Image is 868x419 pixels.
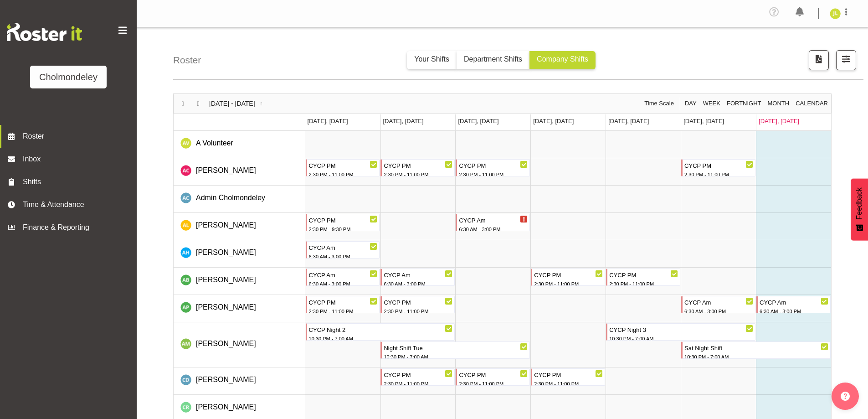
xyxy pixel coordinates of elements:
[309,253,378,261] div: 6:30 AM - 3:00 PM
[23,199,118,210] span: Time & Attendance
[174,240,305,268] td: Alexzarn Harmer resource
[384,369,452,380] div: CYCP PM
[196,248,256,256] span: [PERSON_NAME]
[456,368,530,386] div: Camille Davidson"s event - CYCP PM Begin From Wednesday, August 27, 2025 at 2:30:00 PM GMT+12:00 ...
[196,376,256,383] span: [PERSON_NAME]
[725,99,763,108] button: Fortnight
[684,307,753,316] div: 6:30 AM - 3:00 PM
[309,307,378,316] div: 2:30 PM - 11:00 PM
[459,369,528,380] div: CYCP PM
[196,220,256,231] a: [PERSON_NAME]
[196,276,256,284] span: [PERSON_NAME]
[192,99,205,109] button: Next
[309,225,378,233] div: 2:30 PM - 9:30 PM
[464,55,522,63] span: Department Shifts
[456,159,530,176] div: Abigail Chessum"s event - CYCP PM Begin From Wednesday, August 27, 2025 at 2:30:00 PM GMT+12:00 E...
[174,322,305,367] td: Andrea McMurray resource
[534,369,603,380] div: CYCP PM
[795,99,829,108] span: calendar
[384,380,452,388] div: 2:30 PM - 11:00 PM
[458,118,498,124] span: [DATE], [DATE]
[384,280,452,288] div: 6:30 AM - 3:00 PM
[306,214,380,231] div: Alexandra Landolt"s event - CYCP PM Begin From Monday, August 25, 2025 at 2:30:00 PM GMT+12:00 En...
[684,99,698,108] span: Day
[309,335,453,343] div: 10:30 PM - 7:00 AM
[608,118,649,124] span: [DATE], [DATE]
[306,241,380,259] div: Alexzarn Harmer"s event - CYCP Am Begin From Monday, August 25, 2025 at 6:30:00 AM GMT+12:00 Ends...
[414,55,449,63] span: Your Shifts
[533,118,574,124] span: [DATE], [DATE]
[384,307,452,316] div: 2:30 PM - 11:00 PM
[609,280,678,288] div: 2:30 PM - 11:00 PM
[830,8,841,19] img: jay-lowe9524.jpg
[760,307,828,316] div: 6:30 AM - 3:00 PM
[537,55,588,63] span: Company Shifts
[384,296,452,307] div: CYCP PM
[684,171,753,179] div: 2:30 PM - 11:00 PM
[384,160,452,171] div: CYCP PM
[196,192,265,203] a: Admin Cholmondeley
[196,165,256,176] a: [PERSON_NAME]
[702,99,721,108] span: Week
[809,50,829,70] button: Download a PDF of the roster according to the set date range.
[196,338,256,349] a: [PERSON_NAME]
[534,269,603,280] div: CYCP PM
[196,221,256,229] span: [PERSON_NAME]
[459,160,528,171] div: CYCP PM
[683,99,698,108] button: Timeline Day
[173,53,201,67] h4: Roster
[380,296,455,313] div: Amelie Paroll"s event - CYCP PM Begin From Tuesday, August 26, 2025 at 2:30:00 PM GMT+12:00 Ends ...
[701,99,722,108] button: Timeline Week
[643,99,675,108] span: Time Scale
[529,51,596,69] button: Company Shifts
[534,280,603,288] div: 2:30 PM - 11:00 PM
[196,374,256,385] a: [PERSON_NAME]
[684,160,753,171] div: CYCP PM
[760,296,828,307] div: CYCP Am
[196,302,256,313] a: [PERSON_NAME]
[7,23,82,41] img: Rosterit website logo
[606,269,680,286] div: Ally Brown"s event - CYCP PM Begin From Friday, August 29, 2025 at 2:30:00 PM GMT+12:00 Ends At F...
[208,99,256,109] span: [DATE] - [DATE]
[309,324,453,335] div: CYCP Night 2
[306,296,380,313] div: Amelie Paroll"s event - CYCP PM Begin From Monday, August 25, 2025 at 2:30:00 PM GMT+12:00 Ends A...
[196,138,233,149] a: A Volunteer
[407,51,457,69] button: Your Shifts
[643,99,676,108] button: Time Scale
[384,269,452,280] div: CYCP Am
[609,335,753,343] div: 10:30 PM - 7:00 AM
[384,342,528,353] div: Night Shift Tue
[196,194,265,202] span: Admin Cholmondeley
[767,99,791,108] span: Month
[174,268,305,295] td: Ally Brown resource
[459,225,528,233] div: 6:30 AM - 3:00 PM
[306,269,380,286] div: Ally Brown"s event - CYCP Am Begin From Monday, August 25, 2025 at 6:30:00 AM GMT+12:00 Ends At M...
[759,118,799,124] span: [DATE], [DATE]
[196,166,256,174] span: [PERSON_NAME]
[836,50,856,70] button: Filter Shifts
[175,94,190,113] div: Previous
[606,323,755,341] div: Andrea McMurray"s event - CYCP Night 3 Begin From Friday, August 29, 2025 at 10:30:00 PM GMT+12:0...
[383,118,424,124] span: [DATE], [DATE]
[309,269,378,280] div: CYCP Am
[380,341,530,359] div: Andrea McMurray"s event - Night Shift Tue Begin From Tuesday, August 26, 2025 at 10:30:00 PM GMT+...
[174,367,305,395] td: Camille Davidson resource
[681,341,831,359] div: Andrea McMurray"s event - Sat Night Shift Begin From Saturday, August 30, 2025 at 10:30:00 PM GMT...
[309,296,378,307] div: CYCP PM
[309,214,378,225] div: CYCP PM
[456,214,530,231] div: Alexandra Landolt"s event - CYCP Am Begin From Wednesday, August 27, 2025 at 6:30:00 AM GMT+12:00...
[174,158,305,186] td: Abigail Chessum resource
[756,296,831,313] div: Amelie Paroll"s event - CYCP Am Begin From Sunday, August 31, 2025 at 6:30:00 AM GMT+12:00 Ends A...
[851,178,868,240] button: Feedback - Show survey
[174,295,305,322] td: Amelie Paroll resource
[208,99,268,109] button: August 25 - 31, 2025
[308,118,348,124] span: [DATE], [DATE]
[534,380,603,388] div: 2:30 PM - 11:00 PM
[196,303,256,311] span: [PERSON_NAME]
[23,176,118,187] span: Shifts
[609,269,678,280] div: CYCP PM
[309,242,378,253] div: CYCP Am
[380,269,455,286] div: Ally Brown"s event - CYCP Am Begin From Tuesday, August 26, 2025 at 6:30:00 AM GMT+12:00 Ends At ...
[459,214,528,225] div: CYCP Am
[23,222,118,233] span: Finance & Reporting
